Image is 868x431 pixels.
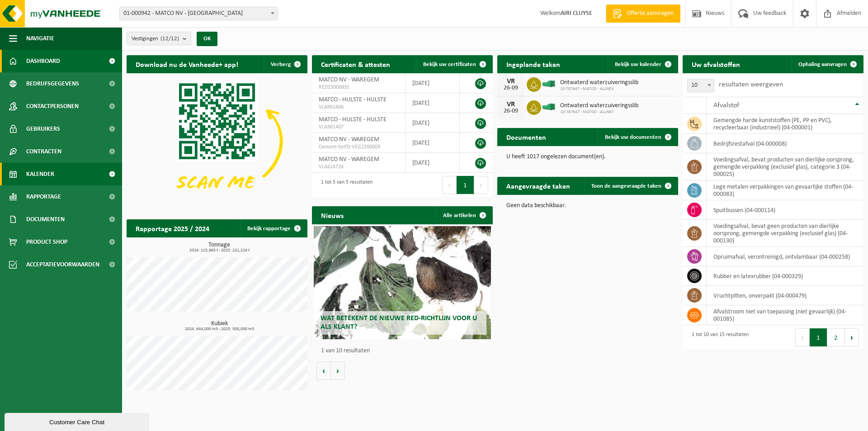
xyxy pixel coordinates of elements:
button: Verberg [264,55,307,73]
div: 26-09 [502,108,520,114]
span: Vestigingen [132,32,179,46]
span: Navigatie [26,27,54,50]
h2: Rapportage 2025 / 2024 [127,219,218,237]
td: opruimafval, verontreinigd, ontvlambaar (04-000258) [707,247,863,266]
span: Product Shop [26,231,67,253]
span: 01-000942 - MATCO NV - WAREGEM [119,7,278,20]
a: Bekijk uw certificaten [416,55,492,73]
h2: Ingeplande taken [497,55,569,73]
span: MATCO NV - WAREGEM [319,156,379,163]
a: Bekijk rapportage [240,219,307,237]
td: [DATE] [406,93,460,113]
span: VLA614726 [319,163,398,171]
button: 1 [457,176,474,194]
button: Next [474,176,488,194]
strong: AIRI CLUYSE [561,10,592,17]
td: bedrijfsrestafval (04-000008) [707,134,863,153]
span: MATCO NV - WAREGEM [319,76,379,83]
img: Download de VHEPlus App [127,73,307,209]
span: VLA901406 [319,104,398,111]
img: HK-XO-16-GN-00 [541,80,557,88]
h2: Nieuws [312,206,353,224]
span: MATCO - HULSTE - HULSTE [319,96,387,103]
span: Documenten [26,208,65,231]
div: 1 tot 5 van 5 resultaten [316,175,373,195]
span: Rapportage [26,185,61,208]
button: Vestigingen(12/12) [127,32,191,45]
h2: Certificaten & attesten [312,55,399,73]
a: Ophaling aanvragen [791,55,863,73]
span: Acceptatievoorwaarden [26,253,99,276]
h3: Kubiek [131,321,307,332]
span: Consent-SelfD-VEG2200003 [319,143,398,151]
td: voedingsafval, bevat producten van dierlijke oorsprong, gemengde verpakking (exclusief glas), cat... [707,153,863,180]
span: Kalender [26,163,54,185]
count: (12/12) [160,36,179,42]
span: Contactpersonen [26,95,79,118]
span: MATCO NV - WAREGEM [319,136,379,143]
td: [DATE] [406,133,460,153]
div: 1 tot 10 van 15 resultaten [687,327,749,347]
td: voedingsafval, bevat geen producten van dierlijke oorsprong, gemengde verpakking (exclusief glas)... [707,220,863,247]
span: Offerte aanvragen [624,9,676,18]
span: Dashboard [26,50,60,72]
span: Ophaling aanvragen [798,62,847,67]
p: Geen data beschikbaar. [506,203,669,209]
span: RED25006835 [319,84,398,91]
td: gemengde harde kunststoffen (PE, PP en PVC), recycleerbaar (industrieel) (04-000001) [707,114,863,134]
span: 2024: 644,000 m3 - 2025: 500,000 m3 [131,327,307,332]
button: 2 [827,328,845,346]
span: 10 [687,79,714,92]
h2: Documenten [497,128,555,146]
div: VR [502,78,520,85]
div: 26-09 [502,85,520,91]
a: Wat betekent de nieuwe RED-richtlijn voor u als klant? [314,226,491,339]
span: 2024: 115,965 t - 2025: 222,216 t [131,248,307,253]
td: [DATE] [406,153,460,173]
span: Ontwaterd waterzuiveringsslib [560,102,638,109]
h2: Aangevraagde taken [497,177,579,194]
span: 10 [688,79,714,92]
td: rubber en latexrubber (04-000329) [707,266,863,286]
div: VR [502,101,520,108]
td: [DATE] [406,73,460,93]
button: Volgende [331,362,345,380]
td: [DATE] [406,113,460,133]
h3: Tonnage [131,242,307,253]
p: U heeft 1017 ongelezen document(en). [506,154,669,160]
a: Offerte aanvragen [606,5,680,23]
h2: Uw afvalstoffen [683,55,749,73]
span: Toon de aangevraagde taken [591,183,661,189]
td: afvalstroom niet van toepassing (niet gevaarlijk) (04-001085) [707,305,863,325]
span: Wat betekent de nieuwe RED-richtlijn voor u als klant? [321,315,477,331]
span: 10-787647 - MATCO - ALLNEX [560,86,638,92]
a: Toon de aangevraagde taken [584,177,677,195]
span: Bedrijfsgegevens [26,72,79,95]
span: Contracten [26,140,61,163]
a: Alle artikelen [436,206,492,224]
h2: Download nu de Vanheede+ app! [127,55,247,73]
label: resultaten weergeven [719,81,783,88]
button: Vorige [316,362,331,380]
span: Ontwaterd waterzuiveringsslib [560,79,638,86]
td: vruchtpitten, onverpakt (04-000479) [707,286,863,305]
button: 1 [810,328,827,346]
iframe: chat widget [5,411,151,431]
span: Bekijk uw certificaten [423,62,476,67]
button: Previous [442,176,457,194]
button: OK [197,32,217,46]
span: Afvalstof [713,102,739,109]
button: Next [845,328,859,346]
span: MATCO - HULSTE - HULSTE [319,116,387,123]
span: Verberg [271,62,291,67]
span: VLA901407 [319,123,398,131]
button: Previous [795,328,810,346]
span: Gebruikers [26,118,60,140]
a: Bekijk uw documenten [598,128,677,146]
p: 1 van 10 resultaten [321,348,488,354]
td: lege metalen verpakkingen van gevaarlijke stoffen (04-000083) [707,180,863,200]
span: 01-000942 - MATCO NV - WAREGEM [120,7,277,20]
a: Bekijk uw kalender [608,55,677,73]
span: 10-787647 - MATCO - ALLNEX [560,109,638,115]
